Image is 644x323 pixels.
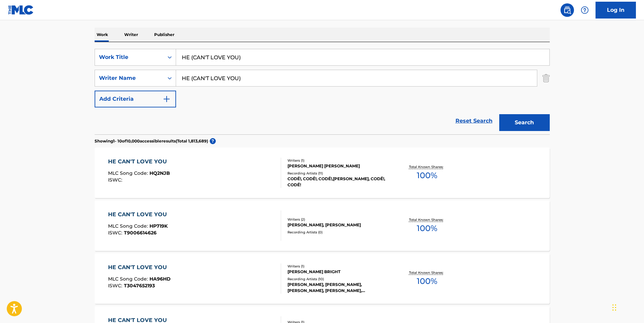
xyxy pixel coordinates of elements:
span: 100 % [417,169,437,182]
a: HE CAN'T LOVE YOUMLC Song Code:HP719KISWC:T9006614626Writers (2)[PERSON_NAME], [PERSON_NAME]Recor... [95,200,550,251]
div: HE CAN'T LOVE YOU [108,211,170,219]
div: Recording Artists ( 0 ) [287,230,389,235]
span: MLC Song Code : [108,223,149,229]
div: HE CAN'T LOVE YOU [108,158,170,166]
p: Writer [122,28,140,42]
div: Drag [612,297,616,318]
span: MLC Song Code : [108,276,149,282]
span: ISWC : [108,177,124,183]
div: [PERSON_NAME] BRIGHT [287,269,389,275]
p: Total Known Shares: [409,164,445,169]
img: 9d2ae6d4665cec9f34b9.svg [163,95,171,103]
button: Search [499,114,550,131]
a: HE CAN'T LOVE YOUMLC Song Code:HQ2NJBISWC:Writers (1)[PERSON_NAME] [PERSON_NAME]Recording Artists... [95,148,550,198]
div: [PERSON_NAME], [PERSON_NAME] [287,222,389,228]
a: Public Search [561,3,574,17]
span: ? [210,138,216,144]
span: HP719K [149,223,168,229]
span: ISWC : [108,230,124,236]
a: Reset Search [452,114,496,128]
a: Log In [596,2,636,19]
div: Help [578,3,591,17]
p: Work [95,28,110,42]
a: HE CAN'T LOVE YOUMLC Song Code:HA96HDISWC:T3047652193Writers (1)[PERSON_NAME] BRIGHTRecording Art... [95,253,550,304]
span: ISWC : [108,283,124,289]
button: Add Criteria [95,91,176,107]
iframe: Chat Widget [610,291,644,323]
div: HE CAN'T LOVE YOU [108,263,171,271]
img: Delete Criterion [542,70,550,87]
span: HA96HD [149,276,171,282]
p: Publisher [152,28,176,42]
span: T9006614626 [124,230,157,236]
div: Writers ( 1 ) [287,158,389,163]
span: MLC Song Code : [108,170,149,176]
div: [PERSON_NAME], [PERSON_NAME], [PERSON_NAME], [PERSON_NAME], [PERSON_NAME] [287,282,389,294]
div: Writers ( 1 ) [287,264,389,269]
div: CODĒ!, CODĒ!, CODĒ!,[PERSON_NAME], CODĒ!, CODĒ! [287,176,389,188]
span: T3047652193 [124,283,155,289]
span: HQ2NJB [149,170,170,176]
img: search [563,6,571,14]
p: Total Known Shares: [409,270,445,275]
div: Writer Name [99,74,160,82]
span: 100 % [417,222,437,234]
div: Recording Artists ( 11 ) [287,171,389,176]
p: Showing 1 - 10 of 10,000 accessible results (Total 1,813,689 ) [95,138,208,144]
div: Work Title [99,53,160,61]
p: Total Known Shares: [409,217,445,222]
img: MLC Logo [8,5,34,15]
span: 100 % [417,275,437,287]
img: help [581,6,589,14]
div: Writers ( 2 ) [287,217,389,222]
div: [PERSON_NAME] [PERSON_NAME] [287,163,389,169]
form: Search Form [95,49,550,134]
div: Recording Artists ( 10 ) [287,277,389,282]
